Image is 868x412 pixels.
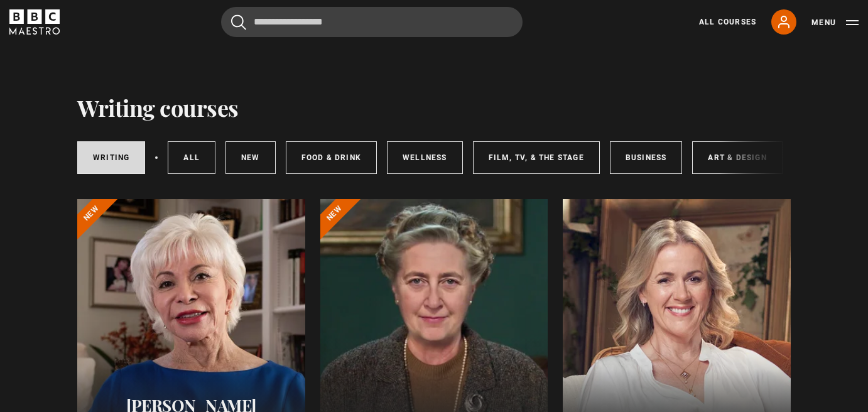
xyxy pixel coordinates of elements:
button: Submit the search query [231,14,246,30]
button: Toggle navigation [811,16,859,29]
a: All Courses [699,16,756,28]
a: Wellness [387,141,463,174]
svg: BBC Maestro [9,9,60,35]
h1: Writing courses [77,94,239,121]
input: Search [221,7,523,37]
a: Art & Design [692,141,782,174]
a: All [168,141,215,174]
a: Business [610,141,683,174]
a: Food & Drink [286,141,377,174]
a: Writing [77,141,145,174]
a: Film, TV, & The Stage [473,141,600,174]
a: New [225,141,276,174]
